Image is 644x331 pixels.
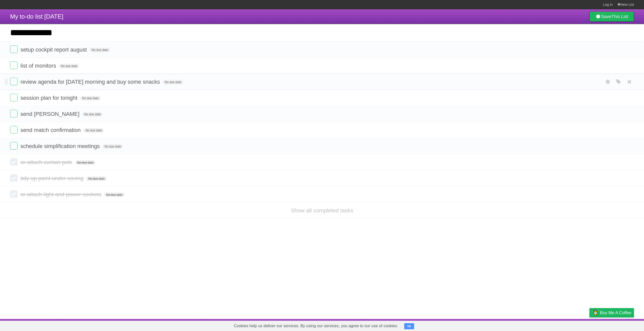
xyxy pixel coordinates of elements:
[163,80,183,84] span: No due date
[589,12,634,22] a: SaveThis List
[103,144,123,149] span: No due date
[291,207,353,214] a: Show all completed tasks
[20,95,78,101] span: session plan for tonight
[90,48,110,52] span: No due date
[10,142,18,150] label: Done
[20,111,81,117] span: send [PERSON_NAME]
[20,159,74,165] span: re-attach curtain pole
[20,127,82,133] span: send match confirmation
[522,320,533,330] a: About
[583,320,596,330] a: Privacy
[20,191,103,198] span: re attach light and power sockets
[10,45,18,53] label: Done
[84,128,104,133] span: No due date
[592,308,599,317] img: Buy me a coffee
[566,320,577,330] a: Terms
[104,193,125,197] span: No due date
[10,158,18,166] label: Done
[10,174,18,182] label: Done
[20,175,85,181] span: tidy up paint under coving
[75,160,96,165] span: No due date
[20,63,57,69] span: list of monitors
[20,79,161,85] span: review agenda for [DATE] morning and buy some snacks
[80,96,101,101] span: No due date
[611,14,628,19] b: This List
[229,321,403,331] span: Cookies help us deliver our services. By using our services, you agree to our use of cookies.
[59,64,79,68] span: No due date
[10,94,18,101] label: Done
[539,320,559,330] a: Developers
[10,126,18,133] label: Done
[10,62,18,69] label: Done
[86,176,107,181] span: No due date
[602,320,634,330] a: Suggest a feature
[10,78,18,85] label: Done
[82,112,103,117] span: No due date
[404,323,414,329] button: OK
[10,190,18,198] label: Done
[10,13,63,20] span: My to-do list [DATE]
[20,46,88,53] span: setup cockpit report august
[600,308,631,317] span: Buy me a coffee
[589,308,634,317] a: Buy me a coffee
[10,110,18,117] label: Done
[603,78,613,86] label: Star task
[20,143,101,149] span: schedule simplification meetings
